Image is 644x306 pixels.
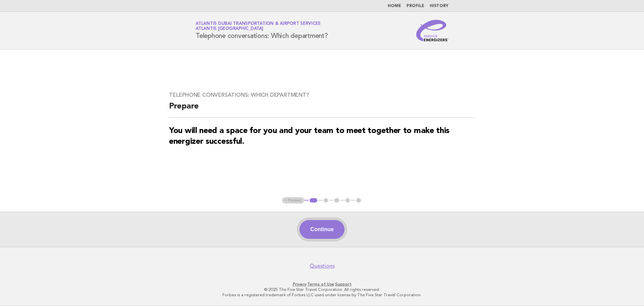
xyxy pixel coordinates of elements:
p: Forbes is a registered trademark of Forbes LLC used under license by The Five Star Travel Corpora... [117,292,527,298]
span: Atlantis [GEOGRAPHIC_DATA] [196,27,263,31]
p: · · [117,281,527,287]
a: Privacy [293,282,306,287]
a: Support [335,282,352,287]
a: Profile [407,4,424,8]
h2: Prepare [169,101,475,118]
a: Atlantis Dubai Transportation & Airport ServicesAtlantis [GEOGRAPHIC_DATA] [196,21,321,31]
button: 1 [309,197,318,204]
img: Service Energizers [416,20,448,41]
a: Questions [310,263,335,269]
strong: You will need a space for you and your team to meet together to make this energizer successful. [169,127,449,146]
a: Terms of Use [307,282,334,287]
a: History [430,4,448,8]
h3: Telephone conversations: Which department? [169,92,475,98]
button: Continue [300,220,344,239]
p: © 2025 The Five Star Travel Corporation. All rights reserved. [117,287,527,292]
a: Home [388,4,401,8]
h1: Telephone conversations: Which department? [196,22,328,39]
